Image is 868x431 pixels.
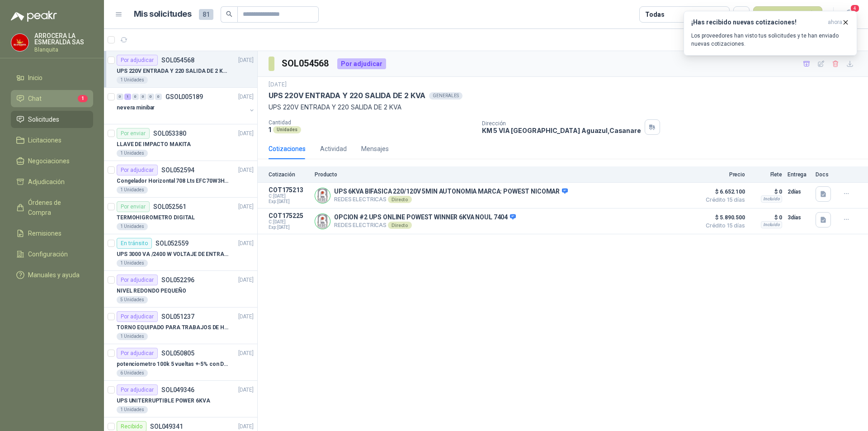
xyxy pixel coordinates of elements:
[117,201,150,212] div: Por enviar
[11,132,93,149] a: Licitaciones
[320,144,347,154] div: Actividad
[117,76,148,84] div: 1 Unidades
[117,91,255,120] a: 0 1 0 0 0 0 GSOL005189[DATE] nevera minibar
[161,277,194,283] p: SOL052296
[269,102,857,112] p: UPS 220V ENTRADA Y 220 SALIDA DE 2 KVA
[691,32,849,48] p: Los proveedores han visto tus solicitudes y te han enviado nuevas cotizaciones.
[269,144,306,154] div: Cotizaciones
[337,58,386,69] div: Por adjudicar
[238,276,254,284] p: [DATE]
[161,350,194,356] p: SOL050805
[315,188,330,203] img: Company Logo
[482,127,641,134] p: KM 5 VIA [GEOGRAPHIC_DATA] Aguazul , Casanare
[238,166,254,175] p: [DATE]
[117,406,148,413] div: 1 Unidades
[117,333,148,340] div: 1 Unidades
[11,266,93,284] a: Manuales y ayuda
[750,171,782,178] p: Flete
[147,94,154,100] div: 0
[361,144,389,154] div: Mensajes
[269,225,309,230] span: Exp: [DATE]
[828,19,842,26] span: ahora
[269,119,475,126] p: Cantidad
[117,104,155,112] p: nevera minibar
[28,177,65,187] span: Adjudicación
[161,313,194,320] p: SOL051237
[238,239,254,248] p: [DATE]
[11,34,28,51] img: Company Logo
[700,171,745,178] p: Precio
[117,360,229,369] p: potenciometro 100k 5 vueltas +-5% con Dial perilla
[269,219,309,225] span: C: [DATE]
[684,11,857,56] button: ¡Has recibido nuevas cotizaciones!ahora Los proveedores han visto tus solicitudes y te han enviad...
[117,94,123,100] div: 0
[117,323,229,332] p: TORNO EQUIPADO PARA TRABAJOS DE HASTA 1 METRO DE PRIMER O SEGUNDA MANO
[117,260,148,267] div: 1 Unidades
[117,348,158,359] div: Por adjudicar
[156,240,189,246] p: SOL052559
[155,94,162,100] div: 0
[199,9,213,20] span: 81
[788,212,810,223] p: 3 días
[238,203,254,211] p: [DATE]
[161,167,194,173] p: SOL052594
[165,94,203,100] p: GSOL005189
[315,214,330,229] img: Company Logo
[850,4,860,13] span: 4
[334,196,568,203] p: REDES ELECTRICAS
[273,126,301,133] div: Unidades
[238,386,254,394] p: [DATE]
[153,204,186,210] p: SOL052561
[11,111,93,128] a: Solicitudes
[11,225,93,242] a: Remisiones
[11,152,93,170] a: Negociaciones
[700,186,745,197] span: $ 6.652.100
[269,81,287,89] p: [DATE]
[140,94,146,100] div: 0
[104,308,257,344] a: Por adjudicarSOL051237[DATE] TORNO EQUIPADO PARA TRABAJOS DE HASTA 1 METRO DE PRIMER O SEGUNDA MA...
[11,69,93,86] a: Inicio
[238,313,254,321] p: [DATE]
[104,124,257,161] a: Por enviarSOL053380[DATE] LLAVE DE IMPACTO MAKITA1 Unidades
[28,228,61,238] span: Remisiones
[761,195,782,203] div: Incluido
[816,171,834,178] p: Docs
[150,423,183,430] p: SOL049341
[117,384,158,395] div: Por adjudicar
[124,94,131,100] div: 1
[117,186,148,194] div: 1 Unidades
[117,250,229,259] p: UPS 3000 VA /2400 W VOLTAJE DE ENTRADA / SALIDA 12V ON LINE
[269,194,309,199] span: C: [DATE]
[28,156,70,166] span: Negociaciones
[117,311,158,322] div: Por adjudicar
[238,349,254,358] p: [DATE]
[104,381,257,417] a: Por adjudicarSOL049346[DATE] UPS UNITERRUPTIBLE POWER 6KVA1 Unidades
[28,94,42,104] span: Chat
[269,199,309,204] span: Exp: [DATE]
[645,9,664,19] div: Todas
[700,212,745,223] span: $ 5.890.500
[28,73,42,83] span: Inicio
[117,128,150,139] div: Por enviar
[28,270,80,280] span: Manuales y ayuda
[238,422,254,431] p: [DATE]
[269,186,309,194] p: COT175213
[429,92,462,99] div: GENERALES
[11,194,93,221] a: Órdenes de Compra
[117,287,186,295] p: NIVEL REDONDO PEQUEÑO
[269,171,309,178] p: Cotización
[104,344,257,381] a: Por adjudicarSOL050805[DATE] potenciometro 100k 5 vueltas +-5% con Dial perilla6 Unidades
[117,140,191,149] p: LLAVE DE IMPACTO MAKITA
[117,296,148,303] div: 5 Unidades
[269,126,271,133] p: 1
[117,67,229,76] p: UPS 220V ENTRADA Y 220 SALIDA DE 2 KVA
[132,94,139,100] div: 0
[104,161,257,198] a: Por adjudicarSOL052594[DATE] Congelador Horizontal 708 Lts EFC70W3HTW Blanco Modelo EFC70W3HTW Có...
[691,19,824,26] h3: ¡Has recibido nuevas cotizaciones!
[11,90,93,107] a: Chat1
[334,222,516,229] p: REDES ELECTRICAS
[117,165,158,175] div: Por adjudicar
[104,51,257,88] a: Por adjudicarSOL054568[DATE] UPS 220V ENTRADA Y 220 SALIDA DE 2 KVA1 Unidades
[117,223,148,230] div: 1 Unidades
[117,369,148,377] div: 6 Unidades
